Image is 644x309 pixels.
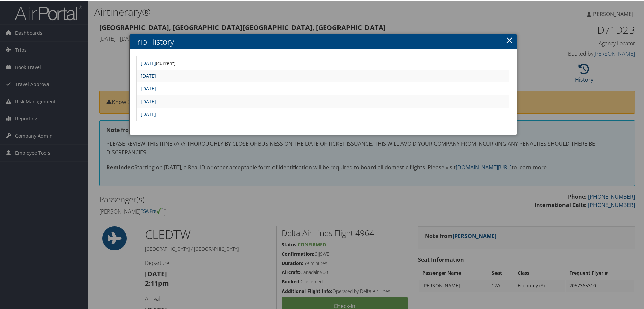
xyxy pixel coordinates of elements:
[141,59,156,66] a: [DATE]
[141,98,156,104] a: [DATE]
[141,85,156,91] a: [DATE]
[141,110,156,117] a: [DATE]
[506,33,513,46] a: ×
[137,56,509,69] td: (current)
[141,72,156,78] a: [DATE]
[130,34,517,48] h2: Trip History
